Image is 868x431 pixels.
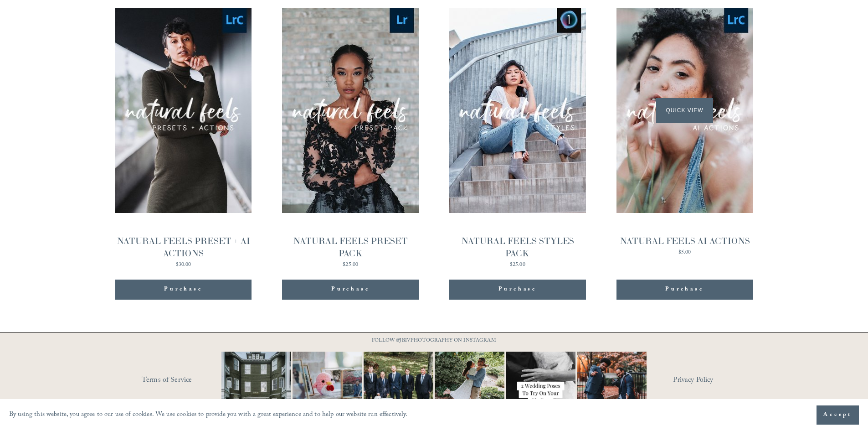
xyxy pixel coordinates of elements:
[211,352,301,421] img: Wideshots aren't just &quot;nice to have,&quot; they're a wedding day essential! 🙌 #Wideshotwedne...
[616,8,753,257] a: NATURAL FEELS AI ACTIONS
[449,262,586,268] div: $25.00
[282,235,419,260] div: NATURAL FEELS PRESET PACK
[449,235,586,260] div: NATURAL FEELS STYLES PACK
[115,280,252,300] button: Purchase
[115,262,252,268] div: $30.00
[665,285,704,294] span: Purchase
[142,374,248,388] a: Terms of Service
[115,8,252,269] a: NATURAL FEELS PRESET + AI ACTIONS
[488,352,593,421] img: Let&rsquo;s talk about poses for your wedding day! It doesn&rsquo;t have to be complicated, somet...
[817,405,859,425] button: Accept
[823,410,852,420] span: Accept
[449,280,586,300] button: Purchase
[354,336,514,346] p: FOLLOW @JBIVPHOTOGRAPHY ON INSTAGRAM
[498,285,537,294] span: Purchase
[656,98,713,123] span: Quick View
[620,250,750,255] div: $5.00
[282,8,419,269] a: NATURAL FEELS PRESET PACK
[115,235,252,260] div: NATURAL FEELS PRESET + AI ACTIONS
[282,262,419,268] div: $25.00
[620,235,750,247] div: NATURAL FEELS AI ACTIONS
[164,285,202,294] span: Purchase
[565,352,658,421] img: You just need the right photographer that matches your vibe 📷🎉 #RaleighWeddingPhotographer
[346,352,451,421] img: Happy #InternationalDogDay to all the pups who have made wedding days, engagement sessions, and p...
[449,8,586,269] a: NATURAL FEELS STYLES PACK
[275,352,380,421] img: This has got to be one of the cutest detail shots I've ever taken for a wedding! 📷 @thewoobles #I...
[9,409,408,422] p: By using this website, you agree to our use of cookies. We use cookies to provide you with a grea...
[673,374,753,388] a: Privacy Policy
[282,280,419,300] button: Purchase
[331,285,370,294] span: Purchase
[616,280,753,300] button: Purchase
